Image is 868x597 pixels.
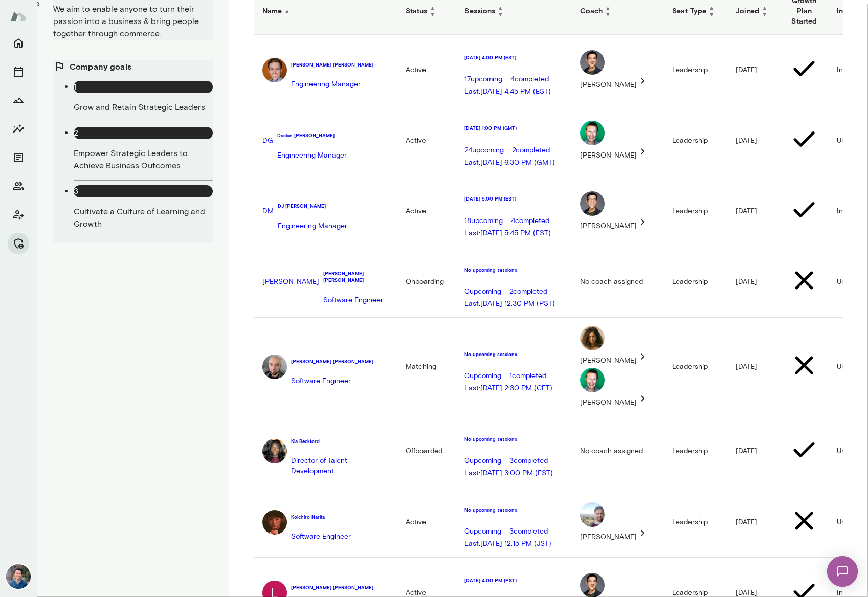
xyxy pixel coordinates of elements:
span: Leadership [672,207,708,215]
span: No coach assigned [580,447,643,455]
span: 2 [74,127,213,139]
span: Active [406,518,426,526]
span: Software Engineer [291,532,351,541]
span: Last: [DATE] 4:45 PM (EST) [464,86,551,97]
span: [DATE] [736,277,758,286]
a: 0upcoming [464,286,501,297]
span: 17 upcoming [464,74,502,84]
a: Last:[DATE] 12:30 PM (PST) [464,299,564,309]
img: Brian Lawrence [580,121,605,145]
a: No upcoming sessions [464,495,564,524]
a: Last:[DATE] 4:45 PM (EST) [464,86,564,97]
a: Last:[DATE] 5:45 PM (EST) [464,228,564,238]
span: 18 upcoming [464,216,503,226]
span: [DATE] [736,136,758,145]
span: [DATE] [736,65,758,74]
span: Active [406,65,426,74]
a: 17upcoming [464,74,502,84]
a: 2completed [509,286,547,297]
a: [DATE] 1:00 PM (GMT) [464,114,564,143]
a: [DATE] 5:00 PM (EST) [464,185,564,214]
a: 3completed [509,456,548,466]
span: Leadership [672,65,708,74]
div: Brian Lawrence[PERSON_NAME] [580,121,649,161]
span: Leadership [672,447,708,455]
img: Karol Gil [262,355,287,379]
span: Last: [DATE] 2:30 PM (CET) [464,383,552,393]
h6: [PERSON_NAME] [PERSON_NAME] [323,270,389,284]
span: 0 upcoming [464,526,501,537]
a: 2completed [512,145,550,156]
span: 0 upcoming [464,371,501,381]
h6: Company goals [53,60,213,73]
span: 0 upcoming [464,286,501,297]
h6: No upcoming sessions [464,267,564,273]
img: Kia Beckford [262,439,287,463]
a: 18upcoming [464,216,503,226]
span: [PERSON_NAME] [580,356,637,365]
a: [PERSON_NAME][PERSON_NAME] [PERSON_NAME]Software Engineer [262,259,389,305]
span: Director of Talent Development [291,456,347,475]
h6: [PERSON_NAME] [PERSON_NAME] [291,61,373,68]
a: [DATE] 4:00 PM (PST) [464,566,564,595]
span: Leadership [672,136,708,145]
div: Vipin Hegde[PERSON_NAME] [580,502,649,542]
span: Matching [406,362,436,371]
span: Active [406,207,426,215]
a: Koichiro NaritaKoichiro NaritaSoftware Engineer [262,502,389,542]
h6: DJ [PERSON_NAME] [278,203,347,209]
a: 4completed [510,74,549,84]
a: Last:[DATE] 2:30 PM (CET) [464,383,564,393]
img: Najla Elmachtoub [580,326,605,350]
h6: Coach [580,5,656,17]
span: 1 [74,81,213,93]
a: No upcoming sessions [464,340,564,369]
span: Leadership [672,518,708,526]
h6: No upcoming sessions [464,506,564,513]
p: Cultivate a Culture of Learning and Growth [74,206,213,230]
a: 24upcoming [464,145,504,156]
span: Engineering Manager [278,222,347,230]
span: Engineering Manager [277,151,347,160]
a: No upcoming sessions [464,425,564,454]
span: ▲ [762,5,768,11]
a: 4completed [511,216,549,226]
span: ▼ [708,11,715,17]
button: Documents [8,147,29,168]
button: Manage [8,233,29,254]
p: Grow and Retain Strategic Leaders [74,101,213,114]
span: ▼ [497,11,503,17]
button: Members [8,176,29,196]
span: ▲ [430,5,436,11]
a: Kia BeckfordKia BeckfordDirector of Talent Development [262,427,389,476]
img: Ryan Tang [580,50,605,75]
a: [DATE] 4:00 PM (EST) [464,43,564,72]
span: 1 completed [509,371,546,381]
span: 3 [74,185,213,197]
h6: Sessions [464,5,564,17]
a: 1completed [509,371,546,381]
a: 0upcoming [464,456,501,466]
img: Brian Lawrence [580,368,605,392]
h6: No upcoming sessions [464,436,564,443]
span: Last: [DATE] 3:00 PM (EST) [464,468,553,478]
a: 0upcoming [464,371,501,381]
a: Karol Gil[PERSON_NAME] [PERSON_NAME]Software Engineer [262,347,389,386]
div: Ryan Tang[PERSON_NAME] [580,191,649,231]
p: Empower Strategic Leaders to Achieve Business Outcomes [74,147,213,172]
h6: Status [406,5,448,17]
a: DMDJ [PERSON_NAME]Engineering Manager [262,192,389,231]
img: Koichiro Narita [262,510,287,535]
span: 0 upcoming [464,456,501,466]
img: Mento [10,7,27,26]
span: 3 completed [509,526,548,537]
span: ▲ [708,5,715,11]
span: [PERSON_NAME] [580,222,637,230]
span: [DATE] [736,207,758,215]
span: [DATE] [736,518,758,526]
button: Growth Plan [8,90,29,110]
a: Last:[DATE] 12:15 PM (JST) [464,539,564,549]
h6: Joined [736,5,771,17]
span: ▼ [605,11,611,17]
span: [PERSON_NAME] [580,398,637,407]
